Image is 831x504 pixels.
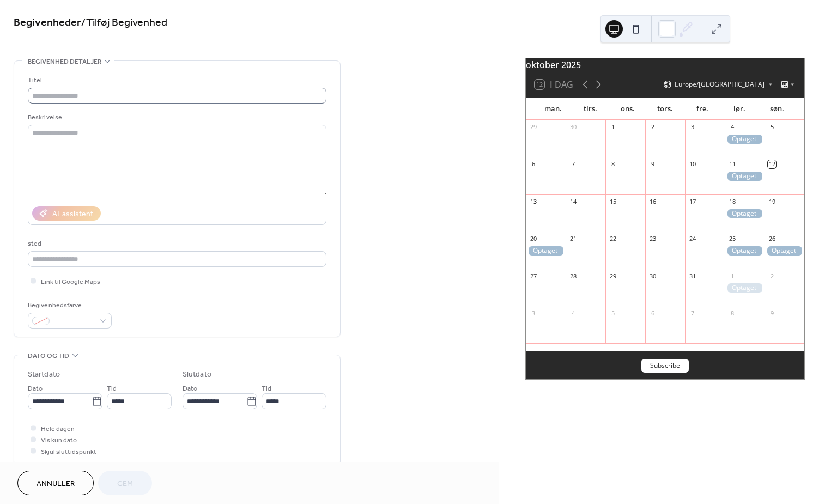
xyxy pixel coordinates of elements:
div: Optaget [725,246,765,256]
span: Link til Google Maps [41,276,100,288]
div: Startdato [28,369,60,380]
div: 18 [728,197,736,205]
div: 5 [609,309,617,317]
div: 16 [648,197,657,205]
div: 24 [688,235,696,243]
div: 28 [569,272,577,280]
div: Optaget [725,135,765,144]
span: Annuller [37,478,75,490]
div: 4 [728,123,736,131]
a: Begivenheder [14,12,81,33]
div: 29 [529,123,537,131]
div: tirs. [572,98,609,120]
div: ons. [609,98,646,120]
div: 10 [688,160,696,168]
div: 27 [529,272,537,280]
div: 7 [688,309,696,317]
div: 23 [648,235,657,243]
span: Begivenhed detaljer [28,56,101,68]
div: 2 [768,272,776,280]
div: Titel [28,75,324,86]
span: Europe/[GEOGRAPHIC_DATA] [675,81,765,88]
div: oktober 2025 [526,58,804,71]
div: 13 [529,197,537,205]
div: Optaget [725,209,765,218]
div: 11 [728,160,736,168]
div: 8 [728,309,736,317]
div: 14 [569,197,577,205]
span: Dato [28,383,43,394]
div: 1 [609,123,617,131]
button: Annuller [17,471,94,495]
div: Optaget [725,172,765,181]
span: Vis kun dato [41,435,77,446]
button: Subscribe [641,359,689,373]
div: søn. [759,98,796,120]
div: 2 [648,123,657,131]
span: Hele dagen [41,423,75,435]
div: 25 [728,235,736,243]
div: lør. [721,98,758,120]
div: Beskrivelse [28,112,324,123]
div: Begivenhedsfarve [28,300,110,311]
div: 31 [688,272,696,280]
div: 30 [569,123,577,131]
div: 3 [688,123,696,131]
div: 5 [768,123,776,131]
div: 9 [648,160,657,168]
div: man. [535,98,572,120]
div: Optaget [765,246,804,256]
div: 30 [648,272,657,280]
div: 8 [609,160,617,168]
div: fre. [684,98,721,120]
div: 3 [529,309,537,317]
span: Skjul sluttidspunkt [41,446,96,458]
div: 6 [529,160,537,168]
div: 12 [768,160,776,168]
span: Dato og tid [28,350,69,362]
div: 22 [609,235,617,243]
div: Optaget [725,283,765,293]
div: 21 [569,235,577,243]
div: sted [28,238,324,250]
div: 9 [768,309,776,317]
span: Tid [107,383,117,394]
div: 4 [569,309,577,317]
div: 19 [768,197,776,205]
span: Dato [183,383,197,394]
div: 15 [609,197,617,205]
span: / Tilføj Begivenhed [81,12,167,33]
div: 6 [648,309,657,317]
div: tors. [646,98,683,120]
div: 20 [529,235,537,243]
div: 26 [768,235,776,243]
div: Slutdato [183,369,211,380]
div: 17 [688,197,696,205]
span: Tid [262,383,271,394]
div: Optaget [526,246,566,256]
div: 1 [728,272,736,280]
div: 29 [609,272,617,280]
div: 7 [569,160,577,168]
